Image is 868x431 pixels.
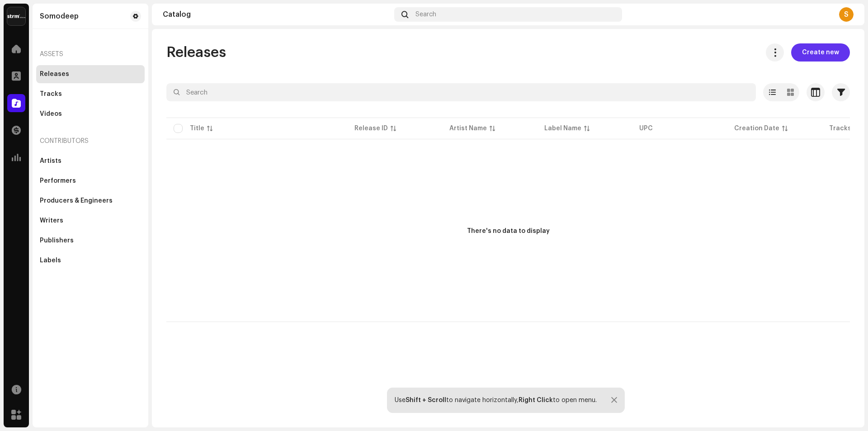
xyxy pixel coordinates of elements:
[36,85,145,103] re-m-nav-item: Tracks
[40,90,62,98] div: Tracks
[7,7,25,25] img: 408b884b-546b-4518-8448-1008f9c76b02
[395,397,597,404] div: Use to navigate horizontally, to open menu.
[163,11,391,18] div: Catalog
[36,251,145,270] re-m-nav-item: Labels
[40,257,61,264] div: Labels
[467,227,550,236] div: There's no data to display
[36,43,145,65] re-a-nav-header: Assets
[36,172,145,190] re-m-nav-item: Performers
[36,152,145,170] re-m-nav-item: Artists
[36,130,145,152] re-a-nav-header: Contributors
[40,217,63,224] div: Writers
[802,43,839,62] span: Create new
[40,197,113,204] div: Producers & Engineers
[415,11,436,18] span: Search
[40,110,62,118] div: Videos
[36,212,145,230] re-m-nav-item: Writers
[40,157,61,165] div: Artists
[166,83,756,101] input: Search
[36,65,145,83] re-m-nav-item: Releases
[406,397,446,403] strong: Shift + Scroll
[40,177,76,185] div: Performers
[839,7,854,22] div: S
[36,232,145,250] re-m-nav-item: Publishers
[166,43,226,62] span: Releases
[36,105,145,123] re-m-nav-item: Videos
[519,397,553,403] strong: Right Click
[40,71,69,78] div: Releases
[791,43,850,62] button: Create new
[40,237,74,244] div: Publishers
[36,192,145,210] re-m-nav-item: Producers & Engineers
[40,13,79,20] div: Somodeep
